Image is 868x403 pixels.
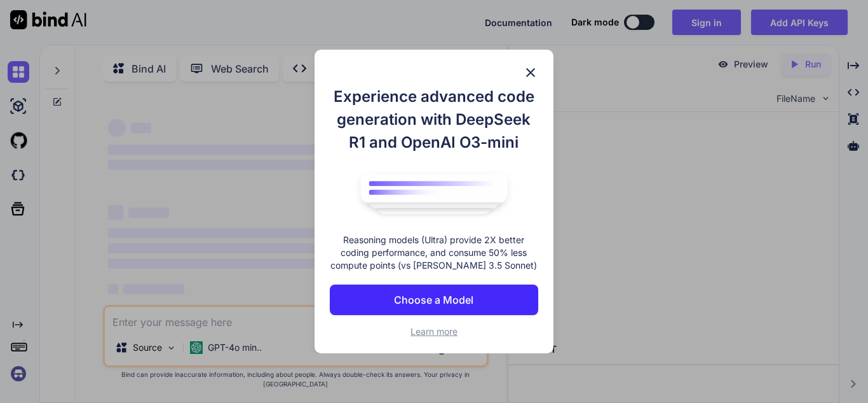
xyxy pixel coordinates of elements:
[394,292,473,308] p: Choose a Model
[330,285,538,315] button: Choose a Model
[330,234,538,272] p: Reasoning models (Ultra) provide 2X better coding performance, and consume 50% less compute point...
[351,167,517,222] img: bind logo
[330,85,538,154] h1: Experience advanced code generation with DeepSeek R1 and OpenAI O3-mini
[523,65,538,80] img: close
[410,326,458,337] span: Learn more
